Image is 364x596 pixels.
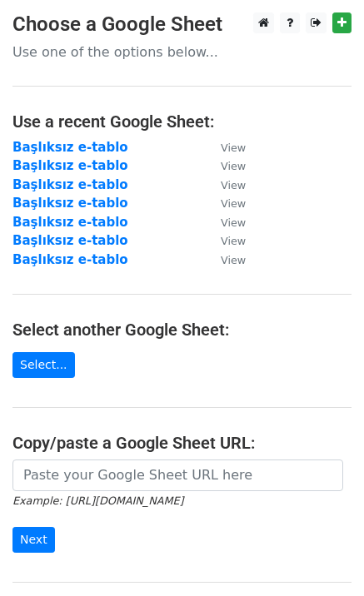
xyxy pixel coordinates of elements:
a: Başlıksız e-tablo [12,252,128,267]
input: Paste your Google Sheet URL here [12,459,343,491]
h4: Select another Google Sheet: [12,320,352,340]
input: Next [12,527,55,553]
a: Select... [12,352,75,378]
small: View [221,216,246,229]
h4: Copy/paste a Google Sheet URL: [12,433,352,453]
h3: Choose a Google Sheet [12,12,352,37]
small: View [221,160,246,172]
a: View [204,196,246,211]
a: Başlıksız e-tablo [12,233,128,248]
a: View [204,215,246,230]
a: Başlıksız e-tablo [12,215,128,230]
a: View [204,252,246,267]
a: View [204,233,246,248]
small: View [221,254,246,266]
a: View [204,177,246,192]
small: View [221,179,246,191]
a: View [204,158,246,173]
a: Başlıksız e-tablo [12,158,128,173]
small: Example: [URL][DOMAIN_NAME] [12,494,183,507]
a: View [204,140,246,155]
small: View [221,142,246,154]
a: Başlıksız e-tablo [12,140,128,155]
a: Başlıksız e-tablo [12,196,128,211]
a: Başlıksız e-tablo [12,177,128,192]
p: Use one of the options below... [12,43,352,61]
small: View [221,235,246,247]
h4: Use a recent Google Sheet: [12,112,352,132]
small: View [221,197,246,210]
